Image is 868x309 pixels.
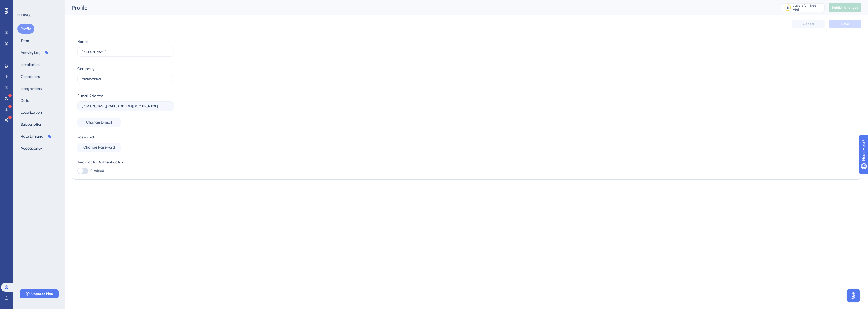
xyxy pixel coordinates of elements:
button: Integrations [17,84,45,93]
span: Publish Changes [832,5,858,10]
button: Activity Log [17,48,52,58]
button: Subscription [17,119,46,129]
div: Name [77,38,88,45]
input: E-mail Address [82,104,169,108]
div: SETTINGS [17,13,61,17]
button: Cancel [792,20,825,28]
span: Upgrade Plan [31,292,53,296]
button: Localization [17,108,45,117]
button: Containers [17,72,43,81]
input: Name Surname [82,50,169,54]
button: Profile [17,24,34,34]
div: Two-Factor Authentication [77,159,174,165]
input: Company Name [82,77,169,81]
div: Profile [72,4,768,11]
button: Accessibility [17,143,45,153]
span: Change E-mail [86,119,112,126]
span: Disabled [90,169,104,173]
span: Cancel [803,22,814,26]
div: days left in free trial [793,3,823,12]
div: Password [77,134,174,140]
span: Save [841,22,849,26]
button: Publish Changes [829,3,861,12]
div: E-mail Address [77,93,103,99]
iframe: UserGuiding AI Assistant Launcher [845,288,861,304]
div: Company [77,65,94,72]
button: Upgrade Plan [20,289,59,298]
button: Installation [17,60,43,70]
button: Data [17,96,33,105]
span: Change Password [83,144,115,151]
button: Team [17,36,34,46]
button: Change Password [77,143,121,152]
button: Change E-mail [77,118,121,127]
div: 8 [787,5,789,10]
button: Rate Limiting [17,131,55,141]
span: Need Help? [13,1,34,8]
button: Save [829,20,861,28]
